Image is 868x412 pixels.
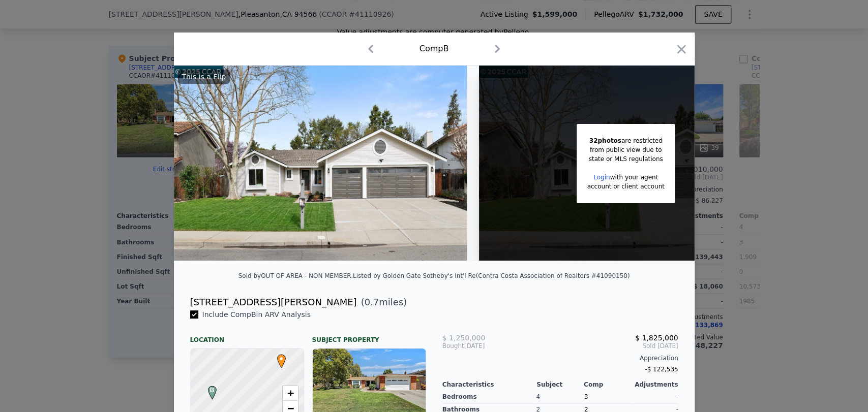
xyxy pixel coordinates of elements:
div: Characteristics [442,381,537,389]
span: with your agent [610,174,658,181]
span: ( miles) [357,295,407,309]
span: -$ 122,535 [645,366,678,373]
div: - [631,391,678,403]
div: from public view due to [587,145,664,154]
div: Bedrooms [442,391,536,403]
span: 3 [584,393,588,400]
div: Sold by OUT OF AREA - NON MEMBER . [238,272,353,279]
span: 0.7 [365,297,379,307]
div: state or MLS regulations [587,154,664,164]
span: Sold [DATE] [521,342,678,350]
span: B [205,386,219,395]
div: • [275,354,281,360]
span: Include Comp B in ARV Analysis [198,310,315,319]
div: are restricted [587,136,664,145]
div: [STREET_ADDRESS][PERSON_NAME] [190,295,357,309]
span: $ 1,825,000 [635,334,678,342]
div: Appreciation [442,354,678,362]
span: $ 1,250,000 [442,334,486,342]
div: Subject [536,381,584,389]
div: Subject Property [312,328,426,344]
div: This is a Flip [178,70,230,84]
div: Adjustments [631,381,678,389]
div: Comp [584,381,631,389]
span: 32 photos [589,137,621,144]
div: 4 [536,391,584,403]
span: • [275,351,288,366]
div: account or client account [587,182,664,191]
span: Bought [442,342,464,350]
div: Location [190,328,304,344]
div: Comp B [420,43,449,55]
a: Login [593,174,610,181]
div: B [205,386,212,392]
span: + [287,387,293,399]
div: Listed by Golden Gate Sotheby's Int'l Re (Contra Costa Association of Realtors #41090150) [353,272,630,279]
a: Zoom in [283,386,298,401]
img: Property Img [174,66,467,261]
div: [DATE] [442,342,521,350]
